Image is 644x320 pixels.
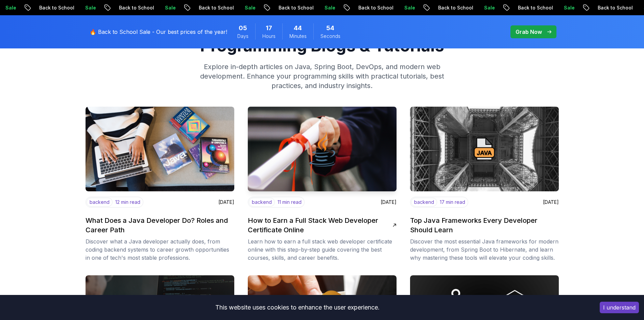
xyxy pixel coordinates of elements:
p: Back to School [32,4,78,11]
p: Back to School [112,4,158,11]
a: imagebackend11 min read[DATE]How to Earn a Full Stack Web Developer Certificate OnlineLearn how t... [248,107,397,262]
span: Seconds [320,33,340,40]
p: Discover what a Java developer actually does, from coding backend systems to career growth opport... [86,237,234,262]
p: Back to School [192,4,238,11]
h2: How to Earn a Full Stack Web Developer Certificate Online [248,216,392,235]
a: imagebackend12 min read[DATE]What Does a Java Developer Do? Roles and Career PathDiscover what a ... [86,107,234,262]
p: 🔥 Back to School Sale - Our best prices of the year! [90,28,227,36]
p: backend [87,198,113,207]
p: Sale [557,4,578,11]
p: [DATE] [543,199,559,206]
span: Days [237,33,248,40]
p: 12 min read [115,199,140,206]
p: Back to School [351,4,397,11]
span: 17 Hours [266,23,272,33]
p: Sale [477,4,499,11]
p: backend [411,198,437,207]
span: Hours [262,33,276,40]
p: Discover the most essential Java frameworks for modern development, from Spring Boot to Hibernate... [410,237,559,262]
a: imagebackend17 min read[DATE]Top Java Frameworks Every Developer Should LearnDiscover the most es... [410,107,559,262]
div: This website uses cookies to enhance the user experience. [5,300,590,315]
p: Sale [158,4,180,11]
p: [DATE] [381,199,397,206]
p: backend [249,198,275,207]
img: image [410,107,559,191]
p: Back to School [271,4,317,11]
p: Sale [238,4,259,11]
p: Sale [78,4,100,11]
h1: Programming Blogs & Tutorials [86,38,559,54]
span: 5 Days [239,23,247,33]
p: Grab Now [516,28,542,36]
img: image [86,107,234,191]
p: Sale [397,4,419,11]
p: Explore in-depth articles on Java, Spring Boot, DevOps, and modern web development. Enhance your ... [192,62,452,90]
h2: What Does a Java Developer Do? Roles and Career Path [86,216,230,235]
span: 44 Minutes [294,23,302,33]
p: Back to School [591,4,637,11]
p: [DATE] [218,199,234,206]
h2: Top Java Frameworks Every Developer Should Learn [410,216,555,235]
span: Minutes [289,33,307,40]
span: 54 Seconds [326,23,334,33]
p: 17 min read [440,199,465,206]
p: Back to School [511,4,557,11]
button: Accept cookies [600,302,639,313]
p: 11 min read [278,199,302,206]
p: Learn how to earn a full stack web developer certificate online with this step-by-step guide cove... [248,237,397,262]
p: Back to School [431,4,477,11]
p: Sale [317,4,339,11]
img: image [244,105,400,194]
